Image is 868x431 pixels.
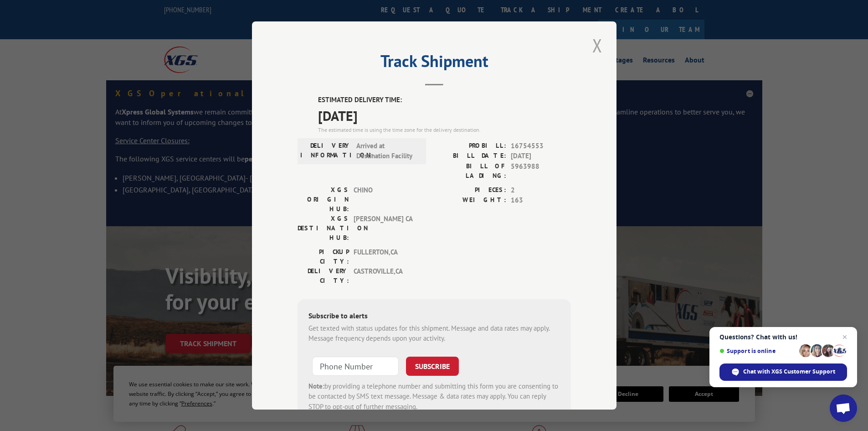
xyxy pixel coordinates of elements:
span: [DATE] [511,151,571,161]
span: Chat with XGS Customer Support [719,363,847,381]
div: Get texted with status updates for this shipment. Message and data rates may apply. Message frequ... [308,323,560,344]
label: PIECES: [434,185,506,196]
input: Phone Number [312,357,399,376]
div: The estimated time is using the time zone for the delivery destination. [318,126,571,134]
label: BILL OF LADING: [434,161,506,181]
span: FULLERTON , CA [354,247,415,266]
span: 163 [511,195,571,206]
span: [DATE] [318,105,571,126]
span: 2 [511,185,571,196]
div: by providing a telephone number and submitting this form you are consenting to be contacted by SM... [308,381,560,412]
label: BILL DATE: [434,151,506,161]
span: Questions? Chat with us! [719,333,847,341]
label: DELIVERY CITY: [298,266,349,286]
strong: Note: [308,382,324,390]
span: Support is online [719,348,796,354]
span: Arrived at Destination Facility [356,141,418,161]
div: Subscribe to alerts [308,310,560,323]
button: Close modal [590,33,605,58]
label: WEIGHT: [434,195,506,206]
span: CASTROVILLE , CA [354,266,415,286]
span: 16754553 [511,141,571,151]
label: XGS ORIGIN HUB: [298,185,349,214]
button: SUBSCRIBE [406,357,459,376]
a: Open chat [830,395,857,422]
h2: Track Shipment [298,55,571,72]
span: CHINO [354,185,415,214]
label: XGS DESTINATION HUB: [298,214,349,243]
span: 5963988 [511,161,571,181]
span: [PERSON_NAME] CA [354,214,415,243]
label: DELIVERY INFORMATION: [300,141,352,161]
label: ESTIMATED DELIVERY TIME: [318,95,571,105]
label: PICKUP CITY: [298,247,349,266]
span: Chat with XGS Customer Support [743,368,835,376]
label: PROBILL: [434,141,506,151]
